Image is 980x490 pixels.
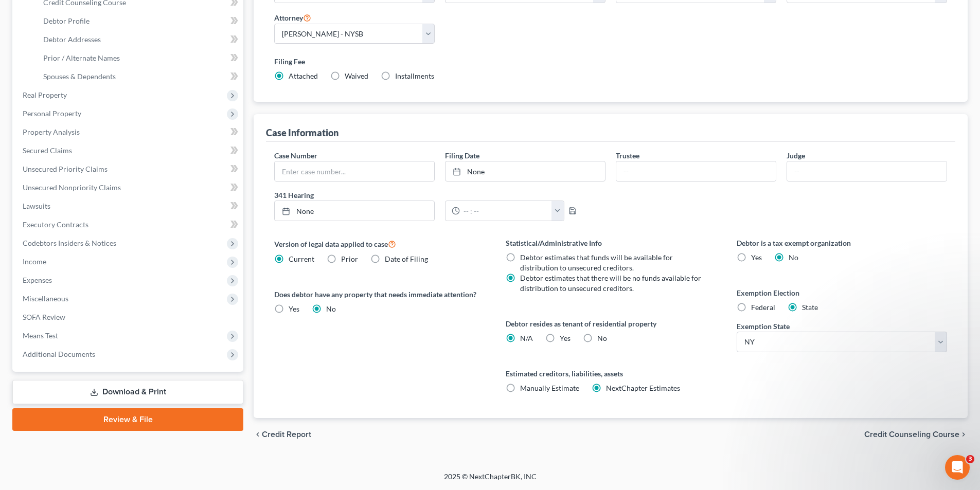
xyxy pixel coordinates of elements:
[23,165,108,173] span: Unsecured Priority Claims
[275,201,434,221] a: None
[737,238,947,248] label: Debtor is a tax exempt organization
[560,334,571,342] span: Yes
[274,238,485,250] label: Version of legal data applied to case
[98,275,127,285] div: • [DATE]
[76,5,132,22] h1: Messages
[460,201,552,221] input: -- : --
[254,430,262,439] i: chevron_left
[506,368,716,379] label: Estimated creditors, liabilities, assets
[789,253,798,262] span: No
[864,430,959,439] span: Credit Counseling Course
[12,188,32,209] img: Profile image for Lindsey
[787,150,805,161] label: Judge
[37,313,96,323] div: [PERSON_NAME]
[12,74,32,95] img: Profile image for Lindsey
[12,380,243,404] a: Download & Print
[966,455,974,463] span: 3
[37,151,871,159] span: To fill in line 16C, you will need to change the Nature of Debt from "Consumer" to "Other". You c...
[289,304,299,313] span: Yes
[12,112,32,133] img: Profile image for Kelly
[606,384,680,392] span: NextChapter Estimates
[83,347,122,354] span: Messages
[14,123,243,141] a: Property Analysis
[616,150,639,161] label: Trustee
[68,321,137,362] button: Messages
[37,46,96,57] div: [PERSON_NAME]
[520,253,673,272] span: Debtor estimates that funds will be available for distribution to unsecured creditors.
[12,302,32,323] img: Profile image for James
[35,12,243,30] a: Debtor Profile
[23,109,81,118] span: Personal Property
[181,4,199,23] div: Close
[385,255,428,263] span: Date of Filing
[23,331,58,340] span: Means Test
[23,257,46,266] span: Income
[14,178,243,197] a: Unsecured Nonpriority Claims
[23,313,65,321] span: SOFA Review
[43,16,90,25] span: Debtor Profile
[37,265,781,273] span: Reminder! Form Preview Helper Webinar is [DATE]! 🚀 Join us at 3pm ET for an overview of the updat...
[787,161,947,181] input: --
[43,35,101,44] span: Debtor Addresses
[12,264,32,285] img: Profile image for Katie
[197,471,783,490] div: 2025 © NextChapterBK, INC
[37,160,96,171] div: [PERSON_NAME]
[98,198,127,209] div: • [DATE]
[395,71,434,80] span: Installments
[23,350,95,358] span: Additional Documents
[37,275,96,285] div: [PERSON_NAME]
[23,294,68,303] span: Miscellaneous
[326,304,336,313] span: No
[14,215,243,234] a: Executory Contracts
[23,128,80,136] span: Property Analysis
[23,183,121,192] span: Unsecured Nonpriority Claims
[14,160,243,178] a: Unsecured Priority Claims
[289,255,314,263] span: Current
[23,239,116,247] span: Codebtors Insiders & Notices
[12,408,243,431] a: Review & File
[43,72,116,81] span: Spouses & Dependents
[35,67,243,86] a: Spouses & Dependents
[37,84,96,95] div: [PERSON_NAME]
[274,150,317,161] label: Case Number
[23,146,72,155] span: Secured Claims
[12,150,32,171] img: Profile image for Emma
[597,334,607,342] span: No
[24,347,45,354] span: Home
[266,126,338,139] div: Case Information
[341,255,358,263] span: Prior
[37,303,528,311] span: Update! The issues with Expenses and Gross Yearly Income not saving have been resolved. Thank you...
[616,161,776,181] input: --
[274,56,947,67] label: Filing Fee
[345,71,368,80] span: Waived
[864,430,968,439] button: Credit Counseling Course chevron_right
[289,71,318,80] span: Attached
[23,220,88,229] span: Executory Contracts
[37,75,718,83] span: Hi there! You can download and print those forms without watermarks in the Download & Print tab i...
[47,289,158,310] button: Send us a message
[445,150,479,161] label: Filing Date
[37,122,96,133] div: [PERSON_NAME]
[35,49,243,67] a: Prior / Alternate Names
[98,160,127,171] div: • [DATE]
[23,90,67,99] span: Real Property
[506,238,716,248] label: Statistical/Administrative Info
[520,274,701,293] span: Debtor estimates that there will be no funds available for distribution to unsecured creditors.
[751,303,775,312] span: Federal
[35,30,243,49] a: Debtor Addresses
[23,276,52,284] span: Expenses
[737,287,947,298] label: Exemption Election
[163,347,180,354] span: Help
[269,190,611,201] label: 341 Hearing
[37,237,96,247] div: [PERSON_NAME]
[12,226,32,247] img: Profile image for Lindsey
[446,161,605,181] a: None
[98,84,127,95] div: • [DATE]
[14,197,243,215] a: Lawsuits
[12,36,32,57] img: Profile image for Emma
[98,46,127,57] div: • [DATE]
[37,198,96,209] div: [PERSON_NAME]
[98,313,127,323] div: • [DATE]
[98,237,127,247] div: • [DATE]
[737,321,790,332] label: Exemption State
